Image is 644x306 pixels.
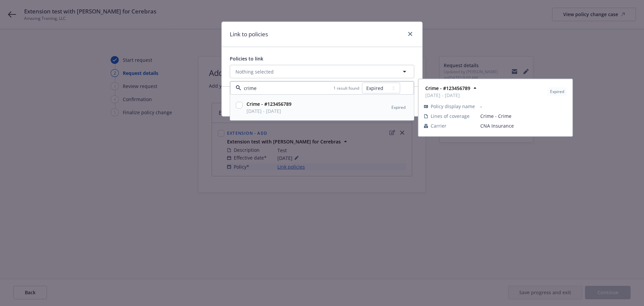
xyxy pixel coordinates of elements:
[230,30,268,39] h1: Link to policies
[241,85,333,92] input: Filter by keyword
[247,101,291,107] strong: Crime - #123456789
[247,107,291,115] span: [DATE] - [DATE]
[480,103,567,110] span: -
[425,85,470,91] strong: Crime - #123456789
[480,113,567,120] span: Crime - Crime
[431,122,446,129] span: Carrier
[333,85,359,91] span: 1 result found
[406,30,414,38] a: close
[230,65,414,78] button: Nothing selected
[391,104,406,111] span: Expired
[235,68,274,75] span: Nothing selected
[480,122,567,129] span: CNA Insurance
[431,103,475,110] span: Policy display name
[550,89,564,95] span: Expired
[230,55,263,62] span: Policies to link
[425,92,470,99] span: [DATE] - [DATE]
[431,113,470,120] span: Lines of coverage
